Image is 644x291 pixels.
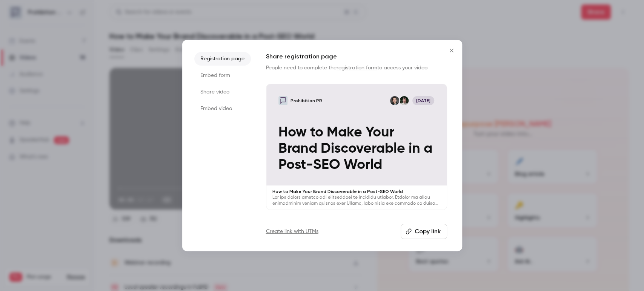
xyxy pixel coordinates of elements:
a: registration form [337,65,377,70]
p: Prohibition PR [290,98,322,104]
li: Registration page [194,52,251,66]
p: People need to complete the to access your video [266,64,447,72]
button: Copy link [401,224,447,239]
span: [DATE] [412,96,435,105]
p: How to Make Your Brand Discoverable in a Post-SEO World [272,188,441,195]
a: How to Make Your Brand Discoverable in a Post-SEO WorldProhibition PRWill OckendenChris Norton[DA... [266,84,447,210]
li: Embed video [194,102,251,115]
p: How to Make Your Brand Discoverable in a Post-SEO World [278,124,434,173]
h1: Share registration page [266,52,447,61]
button: Close [444,43,459,58]
a: Create link with UTMs [266,228,318,235]
p: Lor ips dolors ametco adi elitseddoei te incididu utlabor. Etdolor ma aliqu enimadminim veniam qu... [272,195,441,207]
li: Share video [194,85,251,99]
li: Embed form [194,69,251,82]
img: How to Make Your Brand Discoverable in a Post-SEO World [278,96,287,105]
img: Will Ockenden [400,96,409,105]
img: Chris Norton [390,96,399,105]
